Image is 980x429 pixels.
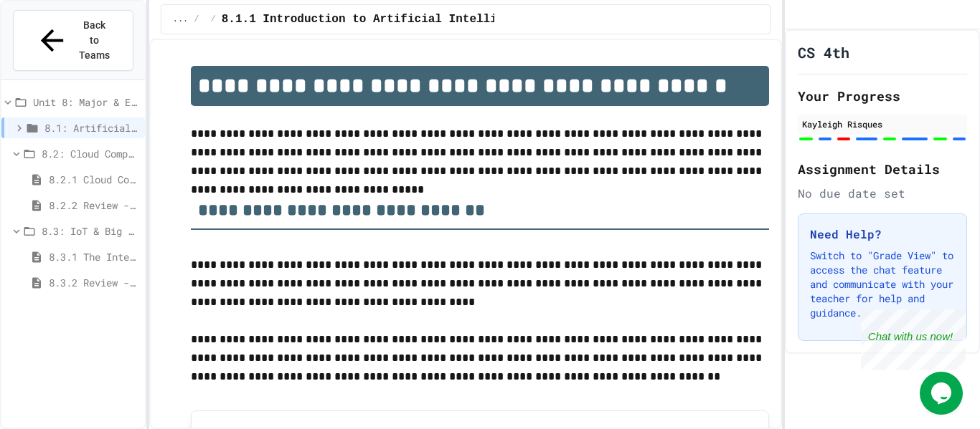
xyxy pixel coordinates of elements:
span: 8.2.2 Review - Cloud Computing [49,198,139,213]
span: Back to Teams [77,18,111,63]
span: 8.1: Artificial Intelligence Basics [44,120,139,135]
span: 8.3.2 Review - The Internet of Things and Big Data [49,275,139,290]
div: Kayleigh Risques [802,117,963,130]
h2: Your Progress [798,86,967,106]
h1: CS 4th [798,42,849,62]
span: / [211,14,216,25]
button: Back to Teams [13,10,133,71]
span: ... [173,14,189,25]
p: Switch to "Grade View" to access the chat feature and communicate with your teacher for help and ... [810,249,955,320]
span: 8.3.1 The Internet of Things and Big Data: Our Connected Digital World [49,249,139,264]
span: Unit 8: Major & Emerging Technologies [33,95,139,110]
span: 8.3: IoT & Big Data [42,223,139,238]
span: 8.2: Cloud Computing [42,146,139,161]
iframe: chat widget [861,309,966,370]
span: 8.1.1 Introduction to Artificial Intelligence [222,11,532,28]
span: / [194,14,199,25]
h2: Assignment Details [798,159,967,179]
iframe: chat widget [920,372,966,415]
div: No due date set [798,185,967,202]
span: 8.2.1 Cloud Computing: Transforming the Digital World [49,172,139,187]
h3: Need Help? [810,226,955,243]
